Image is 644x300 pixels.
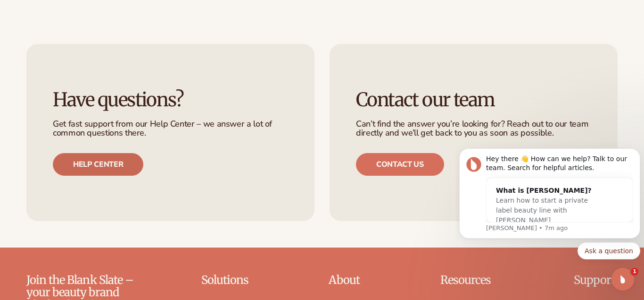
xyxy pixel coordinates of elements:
p: Can’t find the answer you’re looking for? Reach out to our team directly and we’ll get back to yo... [356,120,591,138]
a: Contact us [356,153,444,176]
p: Get fast support from our Help Center – we answer a lot of common questions there. [53,120,288,138]
h3: Have questions? [53,89,288,110]
p: Support [574,274,618,286]
p: Solutions [201,274,270,286]
p: About [329,274,381,286]
p: Resources [440,274,515,286]
a: Help center [53,153,143,176]
h3: Contact our team [356,89,591,110]
span: 1 [631,268,638,275]
iframe: Intercom live chat [611,268,634,291]
iframe: Intercom notifications message [455,140,644,265]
